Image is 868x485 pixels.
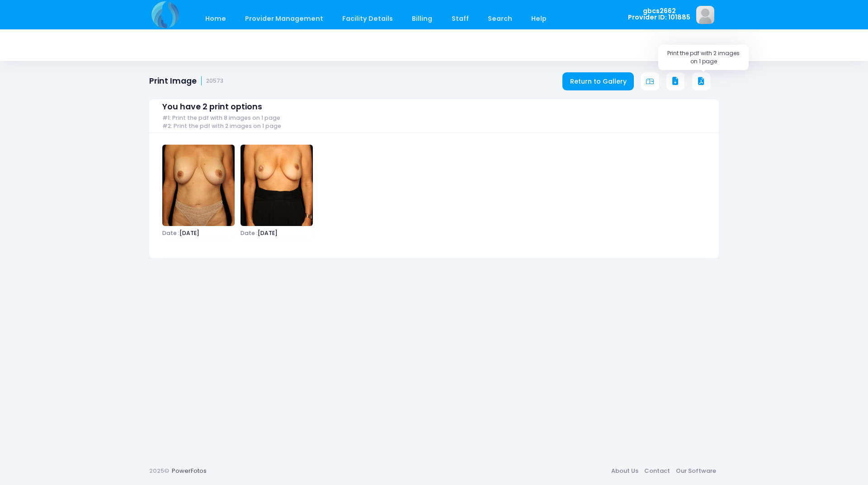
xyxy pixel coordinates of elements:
[241,145,313,226] img: image
[673,463,719,479] a: Our Software
[236,8,332,29] a: Provider Management
[162,115,280,122] span: #1: Print the pdf with 8 images on 1 page
[443,8,477,29] a: Staff
[149,76,223,86] h1: Print Image
[149,466,169,475] span: 2025©
[334,8,402,29] a: Facility Details
[162,102,262,112] span: You have 2 print options
[608,463,641,479] a: About Us
[172,466,207,475] a: PowerFotos
[206,78,223,85] small: 20573
[241,231,313,236] span: [DATE]
[162,231,235,236] span: [DATE]
[162,145,235,226] img: image
[241,229,258,237] span: Date :
[479,8,521,29] a: Search
[658,45,749,70] div: Print the pdf with 2 images on 1 page
[696,6,714,24] img: image
[628,8,690,21] span: gbcs2662 Provider ID: 101885
[523,8,556,29] a: Help
[162,229,179,237] span: Date :
[641,463,673,479] a: Contact
[403,8,441,29] a: Billing
[196,8,235,29] a: Home
[162,123,281,130] span: #2: Print the pdf with 2 images on 1 page
[562,72,634,90] a: Return to Gallery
